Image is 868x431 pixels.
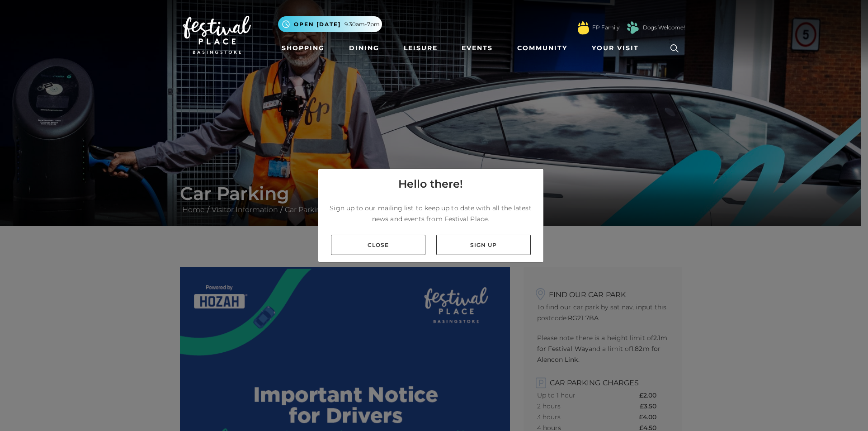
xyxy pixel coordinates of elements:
[331,235,425,255] a: Close
[592,43,639,53] span: Your Visit
[325,203,536,224] p: Sign up to our mailing list to keep up to date with all the latest news and events from Festival ...
[344,20,380,28] span: 9.30am-7pm
[458,40,496,57] a: Events
[514,40,571,57] a: Community
[436,235,531,255] a: Sign up
[400,40,441,57] a: Leisure
[278,40,328,57] a: Shopping
[183,16,251,54] img: Festival Place Logo
[278,16,382,32] button: Open [DATE] 9.30am-7pm
[588,40,647,57] a: Your Visit
[294,20,341,28] span: Open [DATE]
[592,24,619,32] a: FP Family
[643,24,685,32] a: Dogs Welcome!
[398,176,463,192] h4: Hello there!
[345,40,383,57] a: Dining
